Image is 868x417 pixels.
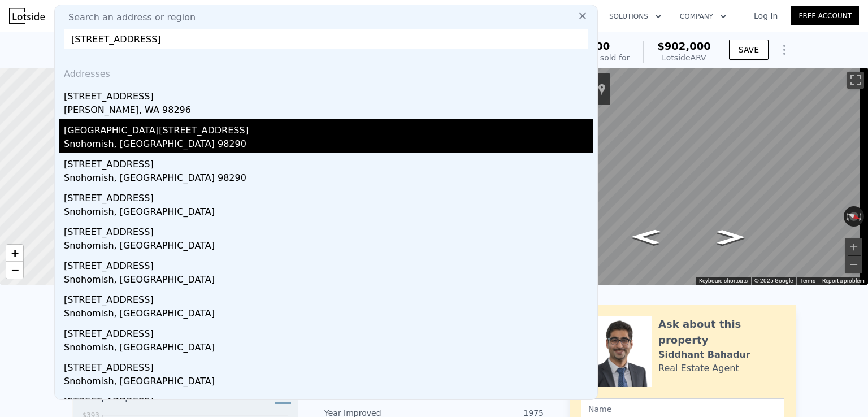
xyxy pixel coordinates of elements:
button: Solutions [600,6,671,27]
div: [STREET_ADDRESS] [64,221,593,239]
a: Report a problem [822,277,865,284]
div: [STREET_ADDRESS] [64,187,593,205]
div: Street View [517,68,868,285]
div: Price per Square Foot [80,392,185,410]
a: Free Account [791,6,859,25]
button: SAVE [729,40,769,60]
div: Siddhant Bahadur [658,348,750,362]
div: Snohomish, [GEOGRAPHIC_DATA] [64,341,593,357]
span: © 2025 Google [754,277,793,284]
div: [STREET_ADDRESS] [64,289,593,307]
div: Lotside ARV [657,52,711,63]
div: [STREET_ADDRESS] [64,390,593,409]
button: Reset the view [843,208,865,224]
a: Log In [740,10,791,21]
img: Lotside [9,8,45,24]
button: Company [671,6,736,27]
span: $902,000 [657,40,711,52]
div: [STREET_ADDRESS] [64,153,593,171]
button: Toggle fullscreen view [847,72,864,89]
div: Ask about this property [658,316,784,348]
button: Show Options [773,38,796,61]
button: Rotate clockwise [858,206,865,227]
div: Snohomish, [GEOGRAPHIC_DATA] [64,375,593,390]
button: Zoom out [845,256,862,273]
span: − [11,263,19,277]
path: Go South, Elliott Rd [620,226,672,248]
div: Snohomish, [GEOGRAPHIC_DATA] [64,239,593,255]
a: Zoom in [6,245,23,262]
div: [PERSON_NAME], WA 98296 [64,103,593,119]
a: Show location on map [598,83,606,95]
div: [STREET_ADDRESS] [64,85,593,103]
button: Keyboard shortcuts [699,277,748,285]
div: [STREET_ADDRESS] [64,255,593,273]
div: Snohomish, [GEOGRAPHIC_DATA] 98290 [64,171,593,187]
div: [STREET_ADDRESS] [64,357,593,375]
path: Go Northwest, Elliott Rd [705,227,756,248]
div: Real Estate Agent [658,362,739,375]
a: Terms (opens in new tab) [800,277,815,284]
input: Enter an address, city, region, neighborhood or zip code [64,29,588,49]
div: Snohomish, [GEOGRAPHIC_DATA] [64,307,593,323]
div: Snohomish, [GEOGRAPHIC_DATA] 98290 [64,137,593,153]
span: Search an address or region [59,11,196,24]
div: [GEOGRAPHIC_DATA][STREET_ADDRESS] [64,119,593,137]
div: [STREET_ADDRESS] [64,323,593,341]
span: + [11,246,19,260]
button: Rotate counterclockwise [844,206,850,227]
div: Addresses [59,58,593,85]
div: Map [517,68,868,285]
a: Zoom out [6,262,23,279]
button: Zoom in [845,238,862,255]
div: Snohomish, [GEOGRAPHIC_DATA] [64,273,593,289]
div: Snohomish, [GEOGRAPHIC_DATA] [64,205,593,221]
